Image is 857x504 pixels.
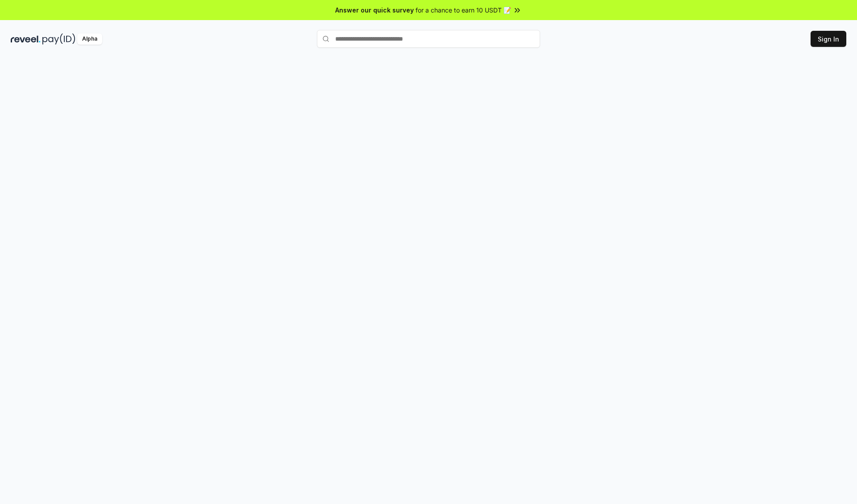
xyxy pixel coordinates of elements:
span: for a chance to earn 10 USDT 📝 [416,5,511,15]
img: reveel_dark [11,33,41,45]
button: Sign In [811,31,846,47]
img: pay_id [42,33,75,45]
div: Alpha [77,33,102,45]
span: Answer our quick survey [335,5,414,15]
